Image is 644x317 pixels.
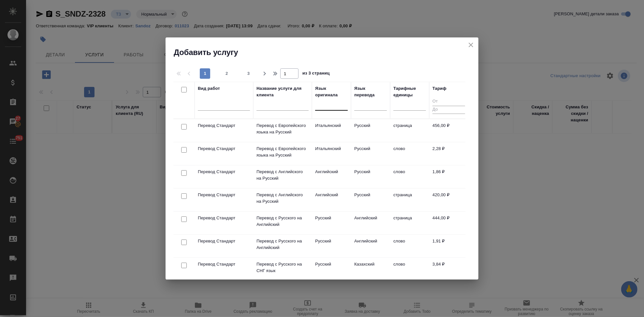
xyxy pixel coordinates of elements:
td: Русский [312,212,351,234]
input: До [432,106,465,114]
td: Английский [312,165,351,188]
p: Перевод Стандарт [198,261,250,268]
div: Вид работ [198,85,220,92]
p: Перевод с Русского на Английский [256,215,309,228]
span: 3 [243,70,254,77]
h2: Добавить услугу [174,47,478,58]
p: Перевод Стандарт [198,145,250,152]
td: слово [390,142,429,165]
div: Тарифные единицы [393,85,426,98]
button: 3 [243,68,254,79]
td: Итальянский [312,142,351,165]
td: слово [390,235,429,257]
td: 444,00 ₽ [429,212,468,234]
td: Русский [351,142,390,165]
td: 2,28 ₽ [429,142,468,165]
button: 2 [222,68,232,79]
td: Русский [351,119,390,142]
p: Перевод Стандарт [198,238,250,244]
td: Английский [351,235,390,257]
td: Русский [312,258,351,281]
td: слово [390,258,429,281]
td: Русский [312,235,351,257]
button: close [466,40,476,50]
td: слово [390,165,429,188]
p: Перевод с Английского на Русский [256,169,309,182]
p: Перевод Стандарт [198,122,250,129]
p: Перевод с Английского на Русский [256,192,309,205]
td: Казахский [351,258,390,281]
span: из 3 страниц [302,69,330,79]
input: От [432,98,465,106]
p: Перевод Стандарт [198,169,250,175]
div: Язык перевода [354,85,387,98]
td: 420,00 ₽ [429,188,468,211]
td: Английский [312,188,351,211]
td: Русский [351,165,390,188]
div: Тариф [432,85,446,92]
div: Название услуги для клиента [256,85,309,98]
td: Итальянский [312,119,351,142]
p: Перевод Стандарт [198,215,250,221]
td: 1,91 ₽ [429,235,468,257]
div: Язык оригинала [315,85,348,98]
td: Английский [351,212,390,234]
td: 1,86 ₽ [429,165,468,188]
span: 2 [222,70,232,77]
td: страница [390,119,429,142]
td: 456,00 ₽ [429,119,468,142]
td: Русский [351,188,390,211]
td: 3,84 ₽ [429,258,468,281]
p: Перевод с Русского на Английский [256,238,309,251]
p: Перевод Стандарт [198,192,250,198]
p: Перевод с Европейского языка на Русский [256,145,309,158]
p: Перевод с Европейского языка на Русский [256,122,309,135]
td: страница [390,212,429,234]
p: Перевод с Русского на СНГ язык [256,261,309,274]
td: страница [390,188,429,211]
